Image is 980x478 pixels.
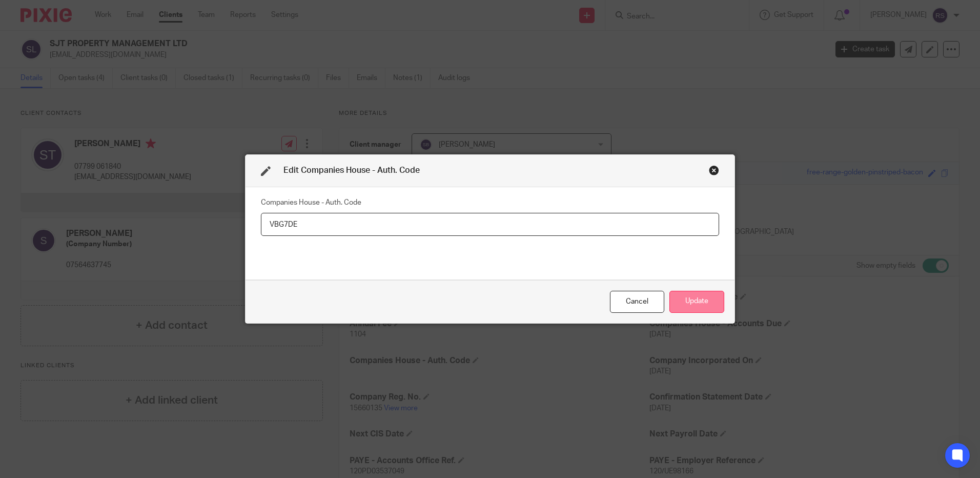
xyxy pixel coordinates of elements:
[261,213,719,236] input: Companies House - Auth. Code
[283,166,420,174] span: Edit Companies House - Auth. Code
[669,291,724,313] button: Update
[610,291,664,313] div: Close this dialog window
[709,165,719,175] div: Close this dialog window
[261,197,361,208] label: Companies House - Auth. Code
